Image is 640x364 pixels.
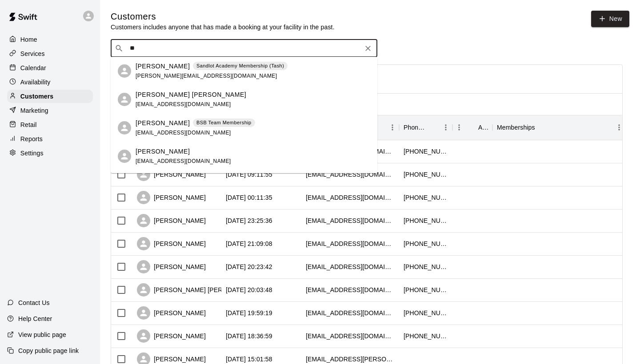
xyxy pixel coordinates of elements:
[137,214,206,227] div: [PERSON_NAME]
[118,64,131,78] div: Ryan Tash
[7,146,93,160] a: Settings
[612,121,626,134] button: Menu
[226,285,272,294] div: 2025-05-31 20:03:48
[136,147,190,156] p: [PERSON_NAME]
[386,121,399,134] button: Menu
[306,355,395,364] div: michaei-strawn@sbcglobal.net
[404,239,448,248] div: +19167053618
[427,121,439,134] button: Sort
[136,101,231,107] span: [EMAIL_ADDRESS][DOMAIN_NAME]
[118,121,131,135] div: Paul Abeyta
[7,118,93,131] a: Retail
[136,62,190,71] p: [PERSON_NAME]
[439,121,452,134] button: Menu
[20,149,44,158] p: Settings
[7,75,93,89] a: Availability
[404,332,448,340] div: +19164304571
[20,106,48,115] p: Marketing
[466,121,478,134] button: Sort
[111,40,377,57] div: Search customers by name or email
[226,216,272,225] div: 2025-05-31 23:25:36
[136,90,246,99] p: [PERSON_NAME] [PERSON_NAME]
[306,216,395,225] div: ragamonkeys@gmail.com
[118,93,131,106] div: Drake Stauffer
[20,135,43,143] p: Reports
[306,239,395,248] div: francismbowler@gmail.com
[20,92,53,101] p: Customers
[20,35,37,44] p: Home
[306,285,395,294] div: jsbrentson@gmail.com
[136,158,231,164] span: [EMAIL_ADDRESS][DOMAIN_NAME]
[404,285,448,294] div: +19164307937
[478,115,488,140] div: Age
[18,346,79,355] p: Copy public page link
[492,115,626,140] div: Memberships
[18,314,52,323] p: Help Center
[7,132,93,146] a: Reports
[137,168,206,181] div: [PERSON_NAME]
[136,130,231,136] span: [EMAIL_ADDRESS][DOMAIN_NAME]
[306,193,395,202] div: mspencerneider@icloud.com
[137,329,206,343] div: [PERSON_NAME]
[226,309,272,317] div: 2025-05-31 19:59:19
[306,170,395,179] div: breesteele04@gmail.com
[226,193,272,202] div: 2025-06-01 00:11:35
[404,170,448,179] div: +13039067037
[7,61,93,75] a: Calendar
[404,147,448,156] div: +19254134634
[301,115,399,140] div: Email
[137,237,206,250] div: [PERSON_NAME]
[20,120,37,129] p: Retail
[404,193,448,202] div: +18313311796
[7,47,93,60] a: Services
[136,119,190,128] p: [PERSON_NAME]
[7,33,93,46] a: Home
[137,191,206,204] div: [PERSON_NAME]
[404,262,448,271] div: +14084580421
[7,104,93,117] a: Marketing
[137,260,206,273] div: [PERSON_NAME]
[136,73,277,79] span: [PERSON_NAME][EMAIL_ADDRESS][DOMAIN_NAME]
[111,11,335,23] h5: Customers
[226,355,272,364] div: 2025-05-31 15:01:58
[118,150,131,163] div: Jessica Attia
[18,298,50,307] p: Contact Us
[18,330,66,339] p: View public page
[226,170,272,179] div: 2025-06-01 09:11:55
[404,115,427,140] div: Phone Number
[591,11,629,27] a: New
[226,239,272,248] div: 2025-05-31 21:09:08
[404,216,448,225] div: +18583364463
[20,63,46,72] p: Calendar
[20,78,51,87] p: Availability
[226,332,272,340] div: 2025-05-31 18:36:59
[306,309,395,317] div: stephj82@gmail.com
[399,115,452,140] div: Phone Number
[137,283,260,297] div: [PERSON_NAME] [PERSON_NAME]
[452,121,466,134] button: Menu
[20,49,45,58] p: Services
[306,262,395,271] div: iamtheyamo@yahoo.com
[452,115,492,140] div: Age
[362,42,374,55] button: Clear
[404,309,448,317] div: +19167434448
[497,115,535,140] div: Memberships
[196,62,284,70] p: Sandlot Academy Membership (Tash)
[7,90,93,103] a: Customers
[306,332,395,340] div: handprintonmyheart@gmail.com
[137,306,206,320] div: [PERSON_NAME]
[196,119,252,127] p: BSB Team Membership
[535,121,548,134] button: Sort
[226,262,272,271] div: 2025-05-31 20:23:42
[111,23,335,32] p: Customers includes anyone that has made a booking at your facility in the past.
